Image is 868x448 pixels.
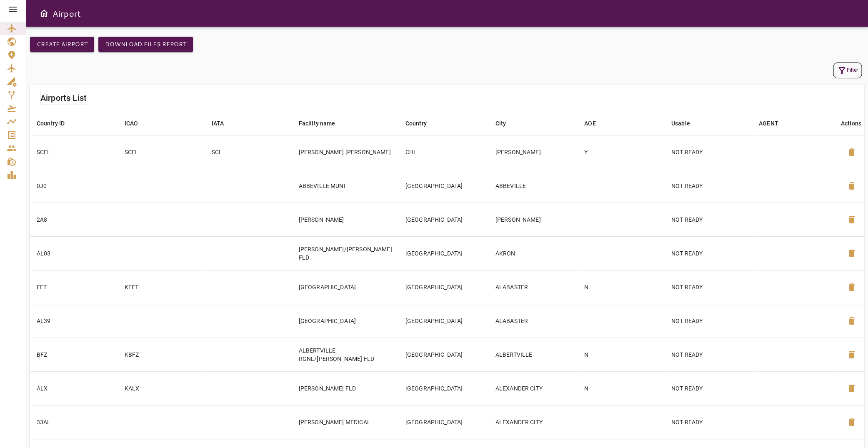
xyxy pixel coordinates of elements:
td: [GEOGRAPHIC_DATA] [399,371,489,405]
p: NOT READY [671,350,745,359]
div: City [495,118,506,128]
span: AGENT [759,118,789,128]
span: Usable [671,118,701,128]
td: [GEOGRAPHIC_DATA] [399,405,489,439]
p: NOT READY [671,317,745,325]
button: Open drawer [36,5,53,22]
td: [GEOGRAPHIC_DATA] [399,169,489,203]
div: IATA [212,118,224,128]
td: N [578,338,665,371]
span: delete [847,316,857,326]
div: Facility name [298,118,335,128]
td: SCEL [30,135,118,169]
button: Delete Airport [842,345,862,365]
td: 0J0 [30,169,118,203]
td: ALABASTER [489,270,578,304]
td: ALEXANDER CITY [489,405,578,439]
td: [PERSON_NAME] FLD [292,371,398,405]
span: delete [847,383,857,393]
td: [PERSON_NAME] [292,203,398,236]
p: NOT READY [671,384,745,393]
p: NOT READY [671,215,745,224]
div: ICAO [125,118,138,128]
span: delete [847,282,857,292]
span: delete [847,147,857,157]
td: [PERSON_NAME] [489,203,578,236]
div: AGENT [759,118,778,128]
td: [GEOGRAPHIC_DATA] [399,203,489,236]
span: delete [847,350,857,360]
p: NOT READY [671,283,745,291]
div: AOE [584,118,595,128]
td: ABBEVILLE MUNI [292,169,398,203]
button: Filter [833,63,862,78]
span: Country [405,118,438,128]
td: [GEOGRAPHIC_DATA] [399,236,489,270]
div: Usable [671,118,690,128]
td: ALBERTVILLE RGNL/[PERSON_NAME] FLD [292,338,398,371]
button: Delete Airport [842,378,862,398]
span: ICAO [125,118,149,128]
td: KEET [118,270,205,304]
button: Create airport [30,37,94,52]
p: NOT READY [671,249,745,258]
td: [PERSON_NAME] MEDICAL [292,405,398,439]
td: ALX [30,371,118,405]
td: ALBERTVILLE [489,338,578,371]
td: 2A8 [30,203,118,236]
span: delete [847,417,857,427]
td: EET [30,270,118,304]
button: Delete Airport [842,142,862,162]
button: Delete Airport [842,277,862,297]
td: BFZ [30,338,118,371]
span: Facility name [298,118,346,128]
p: NOT READY [671,182,745,190]
td: [GEOGRAPHIC_DATA] [399,304,489,338]
td: [PERSON_NAME] [489,135,578,169]
h6: Airports List [40,91,87,105]
button: Delete Airport [842,243,862,263]
span: IATA [212,118,235,128]
td: AKRON [489,236,578,270]
span: delete [847,181,857,191]
td: KALX [118,371,205,405]
span: delete [847,248,857,258]
td: Y [578,135,665,169]
td: [PERSON_NAME] [PERSON_NAME] [292,135,398,169]
td: KBFZ [118,338,205,371]
td: AL03 [30,236,118,270]
td: [GEOGRAPHIC_DATA] [292,304,398,338]
p: NOT READY [671,148,745,156]
button: Delete Airport [842,412,862,432]
p: NOT READY [671,418,745,426]
button: Download Files Report [98,37,193,52]
td: 33AL [30,405,118,439]
button: Delete Airport [842,210,862,230]
span: City [495,118,517,128]
td: [GEOGRAPHIC_DATA] [399,270,489,304]
td: SCL [205,135,292,169]
span: AOE [584,118,606,128]
span: Country ID [37,118,76,128]
h6: Airport [53,7,81,20]
td: [GEOGRAPHIC_DATA] [292,270,398,304]
span: delete [847,215,857,225]
td: ABBEVILLE [489,169,578,203]
td: [GEOGRAPHIC_DATA] [399,338,489,371]
td: N [578,270,665,304]
td: SCEL [118,135,205,169]
div: Country ID [37,118,65,128]
button: Delete Airport [842,311,862,331]
button: Delete Airport [842,176,862,196]
td: AL39 [30,304,118,338]
td: N [578,371,665,405]
td: [PERSON_NAME]/[PERSON_NAME] FLD [292,236,398,270]
div: Country [405,118,427,128]
td: CHL [399,135,489,169]
td: ALEXANDER CITY [489,371,578,405]
td: ALABASTER [489,304,578,338]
